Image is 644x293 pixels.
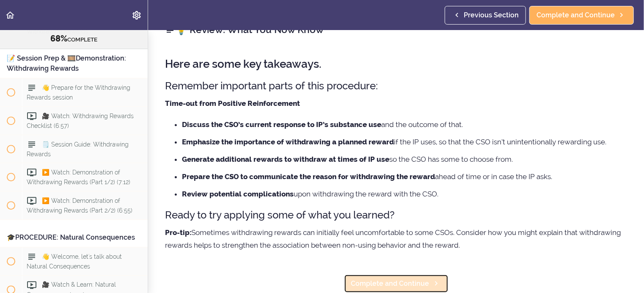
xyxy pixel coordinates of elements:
[165,208,627,222] h3: Ready to try applying some of what you learned?
[182,136,627,147] li: if the IP uses, so that the CSO isn’t unintentionally rewarding use.
[182,119,627,130] li: and the outcome of that.
[5,10,15,20] svg: Back to course curriculum
[182,120,381,129] strong: Discuss the CSO’s current response to IP’s substance use
[529,6,634,25] a: Complete and Continue
[165,226,627,252] p: Sometimes withdrawing rewards can initially feel uncomfortable to some CSOs. Consider how you mig...
[50,33,67,44] span: 68%
[165,79,627,93] h3: Remember important parts of this procedure:
[165,58,627,70] h2: Here are some key takeaways.
[27,112,134,129] span: 🎥 Watch: Withdrawing Rewards Checklist (6:57)
[182,190,294,198] strong: Review potential complications
[132,10,142,20] svg: Settings Menu
[182,188,627,199] li: upon withdrawing the reward with the CSO.
[182,138,394,146] strong: Emphasize the importance of withdrawing a planned reward
[182,155,389,163] strong: Generate additional rewards to withdraw at times of IP use
[537,10,615,20] span: Complete and Continue
[11,33,137,44] div: COMPLETE
[27,141,129,157] span: 🗒️ Session Guide: Withdrawing Rewards
[182,172,435,181] strong: Prepare the CSO to communicate the reason for withdrawing the reward
[344,274,449,293] a: Complete and Continue
[165,228,191,237] strong: Pro-tip:
[165,99,300,108] strong: Time-out from Positive Reinforcement
[27,253,122,269] span: 👋 Welcome, let's talk about Natural Consequences
[464,10,519,20] span: Previous Section
[182,171,627,182] li: ahead of time or in case the IP asks.
[182,154,627,165] li: so the CSO has some to choose from.
[27,84,130,100] span: 👋 Prepare for the Withdrawing Rewards session
[351,279,429,289] span: Complete and Continue
[27,169,130,185] span: ▶️ Watch: Demonstration of Withdrawing Rewards (Part 1/2) (7:12)
[445,6,526,25] a: Previous Section
[27,197,132,214] span: ▶️ Watch: Demonstration of Withdrawing Rewards (Part 2/2) (6:55)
